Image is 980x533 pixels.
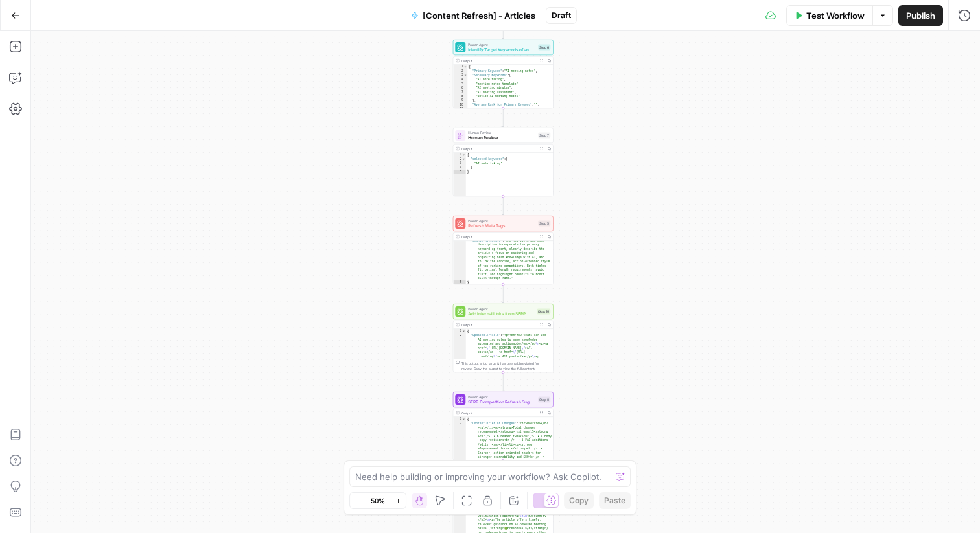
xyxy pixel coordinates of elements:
[538,397,550,403] div: Step 8
[537,309,550,315] div: Step 10
[462,153,466,157] span: Toggle code folding, rows 1 through 5
[453,153,466,157] div: 1
[468,47,535,53] span: Identify Target Keywords of an Article
[502,20,504,39] g: Edge from step_4 to step_6
[461,411,535,416] div: Output
[453,86,467,91] div: 6
[468,394,535,400] span: Power Agent
[463,65,467,69] span: Toggle code folding, rows 1 through 12
[453,65,467,69] div: 1
[461,323,535,328] div: Output
[538,133,550,139] div: Step 7
[502,108,504,127] g: Edge from step_6 to step_7
[502,372,504,391] g: Edge from step_10 to step_8
[462,329,466,334] span: Toggle code folding, rows 1 through 3
[599,492,631,509] button: Paste
[453,95,467,99] div: 8
[786,5,872,26] button: Test Workflow
[403,5,543,26] button: [Content Refresh] - Articles
[453,166,466,170] div: 4
[552,10,571,21] span: Draft
[453,78,467,82] div: 4
[468,130,535,135] span: Human Review
[564,492,594,509] button: Copy
[468,135,535,141] span: Human Review
[462,157,466,162] span: Toggle code folding, rows 2 through 4
[453,103,467,108] div: 10
[461,58,535,63] div: Output
[371,495,385,506] span: 50%
[453,128,554,196] div: Human ReviewHuman ReviewStep 7Output{ "selected_keywords":[ "AI note taking" ]}
[453,304,554,372] div: Power AgentAdd Internal Links from SERPStep 10Output{ "Updated Article":"<p><em>How teams can use...
[906,9,935,22] span: Publish
[453,157,466,162] div: 2
[468,218,535,223] span: Power Agent
[453,216,554,284] div: Power AgentRefresh Meta TagsStep 5Output "Change Rationale":"The new title and meta description i...
[463,73,467,78] span: Toggle code folding, rows 3 through 9
[468,306,534,312] span: Power Agent
[453,107,467,137] div: 11
[461,146,535,152] div: Output
[569,495,589,506] span: Copy
[453,69,467,74] div: 2
[468,311,534,317] span: Add Internal Links from SERP
[604,495,625,506] span: Paste
[806,9,865,22] span: Test Workflow
[474,367,498,370] span: Copy the output
[461,234,535,240] div: Output
[453,170,466,174] div: 5
[453,329,466,334] div: 1
[502,196,504,215] g: Edge from step_7 to step_5
[461,361,550,371] div: This output is too large & has been abbreviated for review. to view the full content.
[453,280,466,285] div: 5
[453,161,466,166] div: 3
[898,5,943,26] button: Publish
[468,42,535,47] span: Power Agent
[538,221,550,227] div: Step 5
[453,90,467,95] div: 7
[453,238,466,280] div: 4
[453,392,554,460] div: Power AgentSERP Competition Refresh SuggestionsStep 8Output{ "Content Brief of Changes":"<h2>Over...
[453,82,467,86] div: 5
[423,9,535,22] span: [Content Refresh] - Articles
[462,417,466,422] span: Toggle code folding, rows 1 through 3
[468,223,535,229] span: Refresh Meta Tags
[453,40,554,108] div: Power AgentIdentify Target Keywords of an ArticleStep 6Output{ "Primary Keyword":"AI meeting note...
[453,417,466,422] div: 1
[453,98,467,103] div: 9
[453,73,467,78] div: 3
[538,45,550,51] div: Step 6
[468,399,535,405] span: SERP Competition Refresh Suggestions
[502,284,504,303] g: Edge from step_5 to step_10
